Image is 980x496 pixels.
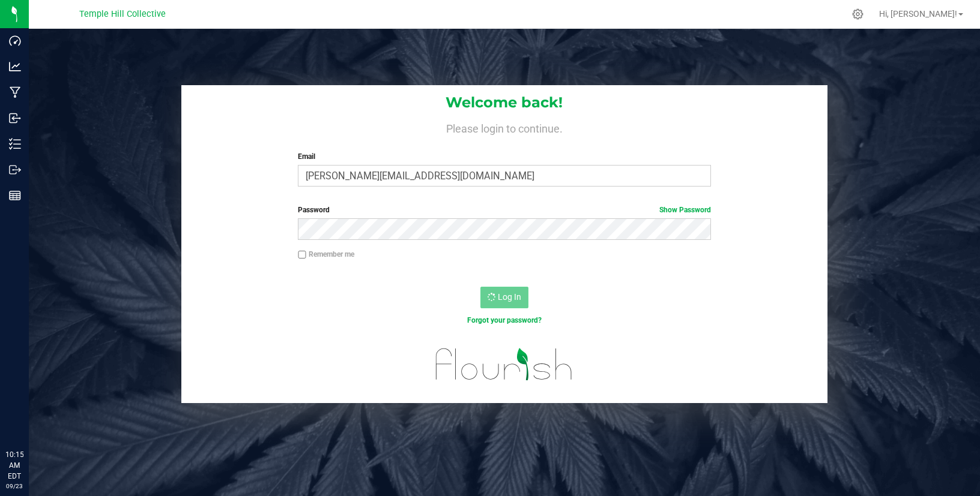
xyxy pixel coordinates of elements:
h4: Please login to continue. [181,120,827,134]
input: Remember me [298,251,306,259]
span: Password [298,206,330,214]
inline-svg: Dashboard [9,35,21,47]
label: Remember me [298,249,354,260]
inline-svg: Reports [9,190,21,202]
inline-svg: Inbound [9,112,21,124]
inline-svg: Analytics [9,61,21,73]
p: 10:15 AM EDT [5,449,23,482]
button: Log In [480,287,528,308]
span: Hi, [PERSON_NAME]! [879,9,957,19]
div: Manage settings [850,8,865,20]
label: Email [298,151,710,162]
inline-svg: Inventory [9,138,21,150]
a: Show Password [659,206,711,214]
a: Forgot your password? [467,316,542,324]
inline-svg: Manufacturing [9,86,21,98]
h1: Welcome back! [181,95,827,110]
inline-svg: Outbound [9,164,21,176]
p: 09/23 [5,482,23,491]
img: flourish_logo.svg [423,338,585,390]
span: Temple Hill Collective [79,9,166,19]
span: Log In [498,292,521,302]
